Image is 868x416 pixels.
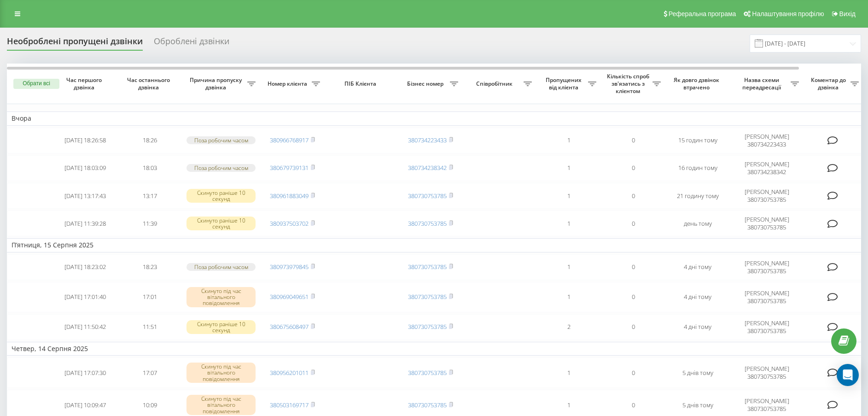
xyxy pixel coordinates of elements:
td: 0 [601,254,665,280]
td: [DATE] 17:07:30 [53,357,117,388]
button: Обрати всі [13,79,59,89]
span: Час першого дзвінка [60,76,110,91]
a: 380961883049 [270,192,309,200]
td: 0 [601,282,665,312]
td: 0 [601,314,665,340]
a: 380956201011 [270,369,309,377]
td: 2 [536,314,601,340]
td: [DATE] 18:23:02 [53,254,117,280]
td: 18:03 [117,155,182,181]
td: 1 [536,128,601,153]
span: Налаштування профілю [752,10,824,18]
a: 380730753785 [408,219,447,228]
td: 21 годину тому [665,183,730,209]
td: 0 [601,357,665,388]
td: 15 годин тому [665,128,730,153]
td: 5 днів тому [665,357,730,388]
td: 1 [536,282,601,312]
td: 4 дні тому [665,282,730,312]
td: 1 [536,211,601,236]
a: 380730753785 [408,293,447,301]
td: 0 [601,211,665,236]
span: Час останнього дзвінка [125,76,175,91]
a: 380734238342 [408,164,447,172]
td: [DATE] 13:17:43 [53,183,117,209]
div: Скинуто раніше 10 секунд [186,320,256,334]
span: Вихід [839,10,856,18]
div: Скинуто під час вітального повідомлення [186,363,256,383]
a: 380969049651 [270,293,309,301]
a: 380734223433 [408,136,447,144]
td: [PERSON_NAME] 380734223433 [730,128,804,153]
td: 0 [601,183,665,209]
div: Скинуто під час вітального повідомлення [186,287,256,307]
span: Бізнес номер [403,80,450,88]
span: Реферальна програма [669,10,736,18]
span: ПІБ Клієнта [332,80,390,88]
div: Поза робочим часом [186,136,256,144]
div: Необроблені пропущені дзвінки [7,36,143,51]
td: [PERSON_NAME] 380730753785 [730,357,804,388]
a: 380503169717 [270,401,309,409]
td: день тому [665,211,730,236]
a: 380679739131 [270,164,309,172]
td: [PERSON_NAME] 380734238342 [730,155,804,181]
td: [PERSON_NAME] 380730753785 [730,254,804,280]
td: 1 [536,254,601,280]
td: 18:26 [117,128,182,153]
div: Поза робочим часом [186,164,256,172]
span: Коментар до дзвінка [808,76,851,91]
td: 4 дні тому [665,314,730,340]
span: Пропущених від клієнта [541,76,588,91]
td: 0 [601,155,665,181]
span: Номер клієнта [265,80,312,88]
td: 1 [536,357,601,388]
td: 11:39 [117,211,182,236]
td: [PERSON_NAME] 380730753785 [730,183,804,209]
td: [DATE] 18:26:58 [53,128,117,153]
td: 16 годин тому [665,155,730,181]
a: 380973979845 [270,263,309,271]
span: Співробітник [467,80,524,88]
a: 380730753785 [408,192,447,200]
div: Скинуто раніше 10 секунд [186,217,256,230]
td: [PERSON_NAME] 380730753785 [730,282,804,312]
td: [DATE] 17:01:40 [53,282,117,312]
span: Назва схеми переадресації [734,76,791,91]
div: Поза робочим часом [186,263,256,271]
a: 380966768917 [270,136,309,144]
td: [PERSON_NAME] 380730753785 [730,211,804,236]
td: [DATE] 11:39:28 [53,211,117,236]
a: 380730753785 [408,322,447,331]
td: [PERSON_NAME] 380730753785 [730,314,804,340]
td: 13:17 [117,183,182,209]
td: [DATE] 18:03:09 [53,155,117,181]
div: Скинуто раніше 10 секунд [186,189,256,203]
td: 1 [536,183,601,209]
span: Як довго дзвінок втрачено [673,76,722,91]
span: Кількість спроб зв'язатись з клієнтом [606,73,652,94]
td: 18:23 [117,254,182,280]
div: Скинуто під час вітального повідомлення [186,395,256,415]
a: 380730753785 [408,369,447,377]
div: Open Intercom Messenger [837,364,859,386]
td: 11:51 [117,314,182,340]
a: 380937503702 [270,219,309,228]
td: 1 [536,155,601,181]
div: Оброблені дзвінки [154,36,229,51]
td: 17:07 [117,357,182,388]
a: 380675608497 [270,322,309,331]
td: 17:01 [117,282,182,312]
a: 380730753785 [408,401,447,409]
td: [DATE] 11:50:42 [53,314,117,340]
a: 380730753785 [408,263,447,271]
span: Причина пропуску дзвінка [186,76,247,91]
td: 4 дні тому [665,254,730,280]
td: 0 [601,128,665,153]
